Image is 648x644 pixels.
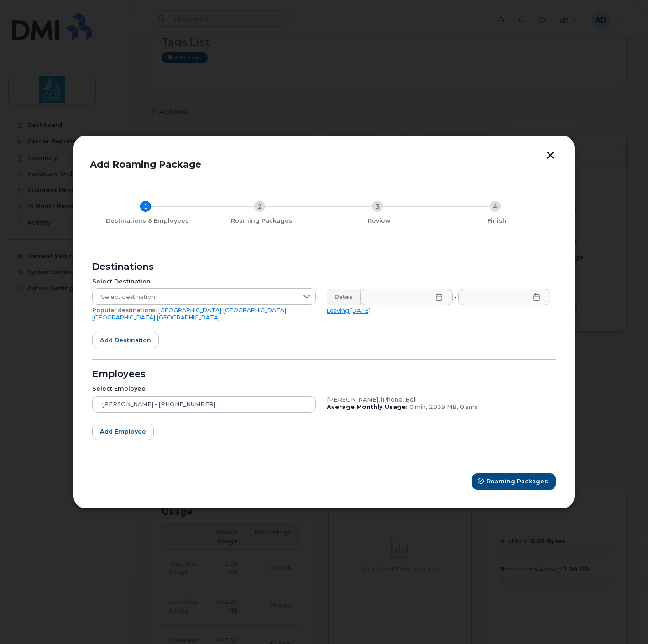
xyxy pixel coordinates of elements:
[157,314,220,321] a: [GEOGRAPHIC_DATA]
[223,307,286,314] a: [GEOGRAPHIC_DATA]
[452,289,459,305] div: -
[92,314,155,321] a: [GEOGRAPHIC_DATA]
[100,427,146,436] span: Add employee
[92,385,316,393] div: Select Employee
[360,289,453,305] input: Please fill out this field
[100,336,151,345] span: Add destination
[206,217,317,225] div: Roaming Packages
[92,278,316,285] div: Select Destination
[324,217,434,225] div: Review
[460,403,478,410] span: 0 sms
[327,396,550,403] div: [PERSON_NAME], iPhone, Bell
[372,201,383,212] div: 3
[327,403,408,410] b: Average Monthly Usage:
[92,263,556,271] div: Destinations
[458,289,551,305] input: Please fill out this field
[472,473,556,490] button: Roaming Packages
[486,477,548,486] span: Roaming Packages
[158,307,221,314] a: [GEOGRAPHIC_DATA]
[93,289,298,305] span: Select destination
[92,424,154,440] button: Add employee
[254,201,265,212] div: 2
[327,307,371,314] a: Leaving [DATE]
[92,396,316,413] input: Search device
[442,217,552,225] div: Finish
[90,159,201,170] span: Add Roaming Package
[92,332,159,348] button: Add destination
[490,201,501,212] div: 4
[92,371,556,378] div: Employees
[409,403,427,410] span: 0 min,
[429,403,458,410] span: 2039 MB,
[92,307,157,314] span: Popular destinations:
